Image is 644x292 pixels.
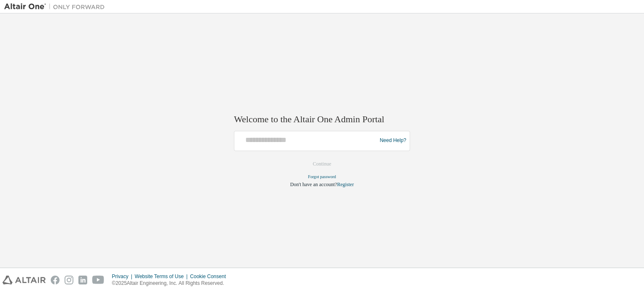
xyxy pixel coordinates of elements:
img: instagram.svg [65,276,73,284]
a: Need Help? [380,141,406,141]
img: Altair One [4,3,109,11]
a: Forgot password [308,174,336,179]
p: © 2025 Altair Engineering, Inc. All Rights Reserved. [112,280,231,287]
h2: Welcome to the Altair One Admin Portal [234,114,410,126]
img: facebook.svg [51,276,60,284]
a: Register [337,182,354,187]
div: Website Terms of Use [135,273,190,280]
img: altair_logo.svg [3,276,46,284]
img: linkedin.svg [78,276,87,284]
div: Cookie Consent [190,273,231,280]
img: youtube.svg [92,276,104,284]
span: Don't have an account? [290,182,337,187]
div: Privacy [112,273,135,280]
